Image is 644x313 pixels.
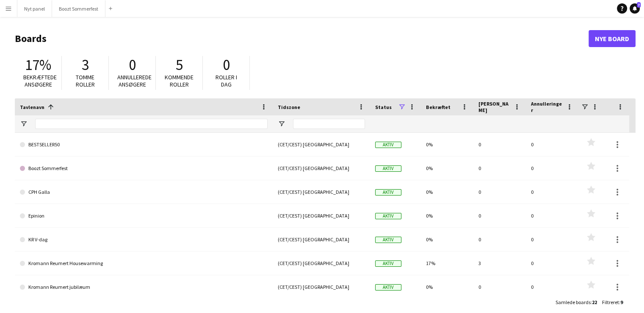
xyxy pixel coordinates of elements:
a: 7 [630,3,640,14]
div: 0 [526,156,578,180]
input: Tavlenavn Filter Input [35,119,268,129]
div: 0 [526,252,578,275]
span: Roller i dag [216,73,237,88]
span: Filtreret [602,299,619,305]
span: [PERSON_NAME] [478,101,511,113]
span: Aktiv [375,142,401,148]
a: KR V-dag [20,228,268,252]
span: 22 [592,299,597,305]
div: (CET/CEST) [GEOGRAPHIC_DATA] [273,252,370,275]
button: Boozt Sommerfest [52,0,105,17]
span: Aktiv [375,237,401,243]
button: Nyt panel [17,0,52,17]
div: 0% [421,133,473,156]
div: 0 [473,180,526,204]
a: BESTSELLER50 [20,133,268,156]
div: (CET/CEST) [GEOGRAPHIC_DATA] [273,228,370,251]
a: CPH Galla [20,180,268,204]
div: 0 [473,275,526,299]
span: Aktiv [375,165,401,172]
a: Kromann Reumert Housewarming [20,252,268,275]
span: Aktiv [375,213,401,219]
span: Samlede boards [556,299,591,305]
div: 0 [473,156,526,180]
a: Nye Board [589,30,636,47]
span: Annulleringer [531,101,563,113]
div: : [556,294,597,310]
span: 0 [129,56,136,74]
button: Åbn Filtermenu [278,120,285,128]
div: 0% [421,156,473,180]
div: 17% [421,252,473,275]
span: Aktiv [375,260,401,267]
div: (CET/CEST) [GEOGRAPHIC_DATA] [273,275,370,299]
div: (CET/CEST) [GEOGRAPHIC_DATA] [273,204,370,227]
a: Epinion [20,204,268,228]
div: 0 [526,180,578,204]
span: Aktiv [375,189,401,196]
span: Annullerede ansøgere [117,73,152,88]
span: Tomme roller [76,73,95,88]
div: (CET/CEST) [GEOGRAPHIC_DATA] [273,180,370,204]
div: 0% [421,204,473,227]
div: 0% [421,228,473,251]
div: 3 [473,252,526,275]
div: : [602,294,623,310]
span: 5 [176,56,183,74]
a: Boozt Sommerfest [20,156,268,180]
span: Bekræftet [426,104,451,110]
span: 17% [25,56,51,74]
input: Tidszone Filter Input [293,119,365,129]
span: 7 [637,2,641,8]
div: (CET/CEST) [GEOGRAPHIC_DATA] [273,156,370,180]
span: 3 [82,56,89,74]
div: 0 [526,228,578,251]
div: 0% [421,180,473,204]
h1: Boards [15,32,589,45]
span: 9 [620,299,623,305]
button: Åbn Filtermenu [20,120,28,128]
a: Kromann Reumert jubilæum [20,275,268,299]
div: 0 [473,133,526,156]
div: (CET/CEST) [GEOGRAPHIC_DATA] [273,133,370,156]
div: 0 [526,275,578,299]
span: Tidszone [278,104,300,110]
span: Kommende roller [165,73,193,88]
span: 0 [223,56,230,74]
div: 0 [526,133,578,156]
div: 0 [526,204,578,227]
div: 0 [473,228,526,251]
span: Tavlenavn [20,104,44,110]
div: 0 [473,204,526,227]
span: Bekræftede ansøgere [23,73,57,88]
span: Aktiv [375,284,401,291]
div: 0% [421,275,473,299]
span: Status [375,104,392,110]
